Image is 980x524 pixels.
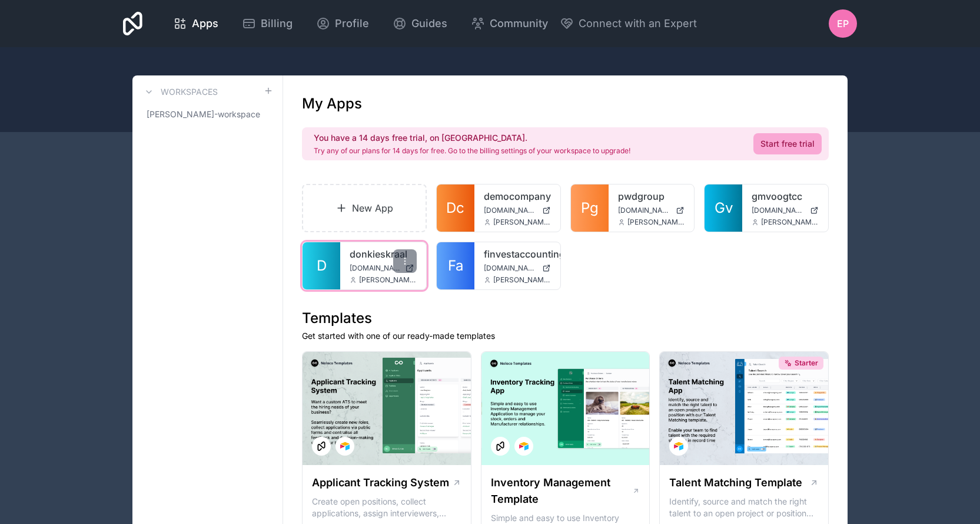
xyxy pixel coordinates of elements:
[484,263,537,273] span: [DOMAIN_NAME]
[490,15,548,32] span: Community
[491,474,632,507] h1: Inventory Management Template
[261,15,293,32] span: Billing
[795,358,818,368] span: Starter
[493,217,551,227] span: [PERSON_NAME][EMAIL_ADDRESS][DOMAIN_NAME]
[161,86,218,98] h3: Workspaces
[484,263,551,273] a: [DOMAIN_NAME]
[752,206,805,215] span: [DOMAIN_NAME]
[618,206,672,215] span: [DOMAIN_NAME]
[317,256,327,275] span: D
[715,199,733,217] span: Gv
[448,256,463,275] span: Fa
[837,17,849,31] span: EP
[560,15,697,32] button: Connect with an Expert
[314,132,630,144] h2: You have a 14 days free trial, on [GEOGRAPHIC_DATA].
[350,263,400,273] span: [DOMAIN_NAME]
[383,11,457,37] a: Guides
[493,275,551,285] span: [PERSON_NAME][EMAIL_ADDRESS][DOMAIN_NAME]
[147,108,260,120] span: [PERSON_NAME]-workspace
[753,133,822,154] a: Start free trial
[571,184,609,232] a: Pg
[674,441,683,451] img: Airtable Logo
[579,15,697,32] span: Connect with an Expert
[350,247,417,261] a: donkieskraal
[581,199,599,217] span: Pg
[627,217,685,227] span: [PERSON_NAME][EMAIL_ADDRESS][DOMAIN_NAME]
[437,184,474,232] a: Dc
[669,496,819,519] p: Identify, source and match the right talent to an open project or position with our Talent Matchi...
[192,15,218,32] span: Apps
[232,11,302,37] a: Billing
[340,441,350,451] img: Airtable Logo
[461,11,557,37] a: Community
[484,206,537,215] span: [DOMAIN_NAME]
[350,263,417,273] a: [DOMAIN_NAME]
[752,206,819,215] a: [DOMAIN_NAME]
[484,247,551,261] a: finvestaccounting
[519,441,529,451] img: Airtable Logo
[411,15,447,32] span: Guides
[312,474,449,491] h1: Applicant Tracking System
[618,189,685,203] a: pwdgroup
[302,330,829,342] p: Get started with one of our ready-made templates
[303,242,340,289] a: D
[302,184,427,232] a: New App
[752,189,819,203] a: gmvoogtcc
[312,496,461,519] p: Create open positions, collect applications, assign interviewers, centralise candidate feedback a...
[484,189,551,203] a: democompany
[484,206,551,215] a: [DOMAIN_NAME]
[302,309,829,328] h1: Templates
[437,242,474,289] a: Fa
[335,15,369,32] span: Profile
[142,85,218,99] a: Workspaces
[307,11,378,37] a: Profile
[705,184,742,232] a: Gv
[618,206,685,215] a: [DOMAIN_NAME]
[142,104,273,125] a: [PERSON_NAME]-workspace
[446,199,464,217] span: Dc
[359,275,417,285] span: [PERSON_NAME][EMAIL_ADDRESS][DOMAIN_NAME]
[314,146,630,156] p: Try any of our plans for 14 days for free. Go to the billing settings of your workspace to upgrade!
[669,474,802,491] h1: Talent Matching Template
[302,94,362,113] h1: My Apps
[761,217,819,227] span: [PERSON_NAME][EMAIL_ADDRESS][DOMAIN_NAME]
[164,11,228,37] a: Apps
